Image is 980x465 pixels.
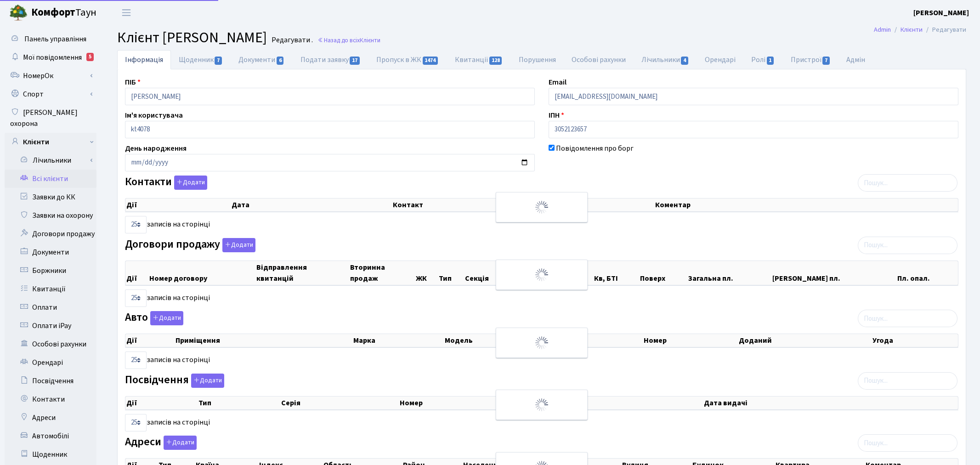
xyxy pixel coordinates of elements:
[125,143,187,154] label: День народження
[687,261,771,285] th: Загальна пл.
[352,334,444,347] th: Марка
[172,174,207,190] a: Додати
[549,110,564,121] label: ІПН
[913,7,969,18] a: [PERSON_NAME]
[874,25,891,34] a: Admin
[901,25,923,34] a: Клієнти
[703,397,958,409] th: Дата видачі
[125,374,224,388] label: Посвідчення
[5,408,96,427] a: Адреси
[549,77,566,88] label: Email
[317,36,380,45] a: Назад до всіхКлієнти
[399,397,538,409] th: Номер
[913,8,969,18] b: [PERSON_NAME]
[222,238,255,252] button: Договори продажу
[534,267,549,282] img: Обробка...
[654,198,958,211] th: Коментар
[125,198,231,211] th: Дії
[634,50,697,69] a: Лічильники
[231,50,292,69] a: Документи
[215,57,222,65] span: 7
[31,5,75,20] b: Комфорт
[558,334,643,347] th: Колір
[24,34,86,44] span: Панель управління
[489,57,502,65] span: 128
[293,50,368,69] a: Подати заявку
[125,414,147,431] select: записів на сторінці
[534,335,549,350] img: Обробка...
[858,174,957,192] input: Пошук...
[838,50,873,69] a: Адмін
[198,397,280,409] th: Тип
[923,25,966,35] li: Редагувати
[368,50,447,69] a: Пропуск в ЖК
[5,85,96,103] a: Спорт
[115,5,138,20] button: Переключити навігацію
[738,334,872,347] th: Доданий
[822,57,830,65] span: 7
[280,397,399,409] th: Серія
[872,334,958,347] th: Угода
[5,298,96,317] a: Оплати
[164,436,197,450] button: Адреси
[5,445,96,464] a: Щоденник
[771,261,896,285] th: [PERSON_NAME] пл.
[5,30,96,48] a: Панель управління
[171,50,231,69] a: Щоденник
[5,188,96,206] a: Заявки до КК
[5,372,96,390] a: Посвідчення
[438,261,464,285] th: Тип
[125,261,148,285] th: Дії
[783,50,838,69] a: Пристрої
[5,353,96,372] a: Орендарі
[564,50,634,69] a: Особові рахунки
[447,50,511,69] a: Квитанції
[5,206,96,225] a: Заявки на охорону
[5,48,96,67] a: Мої повідомлення5
[125,216,147,233] select: записів на сторінці
[593,261,639,285] th: Кв, БТІ
[444,334,558,347] th: Модель
[174,176,207,190] button: Контакти
[125,436,197,450] label: Адреси
[31,5,96,21] span: Таун
[5,225,96,243] a: Договори продажу
[125,334,175,347] th: Дії
[125,289,210,307] label: записів на сторінці
[125,176,207,190] label: Контакти
[9,4,28,22] img: logo.png
[743,50,782,69] a: Ролі
[5,243,96,261] a: Документи
[11,151,96,170] a: Лічильники
[511,50,564,69] a: Порушення
[191,374,224,388] button: Посвідчення
[350,57,360,65] span: 17
[125,238,255,252] label: Договори продажу
[5,317,96,335] a: Оплати iPay
[858,372,957,390] input: Пошук...
[5,103,96,133] a: [PERSON_NAME] охорона
[464,261,510,285] th: Секція
[125,352,147,369] select: записів на сторінці
[125,289,147,307] select: записів на сторінці
[5,335,96,353] a: Особові рахунки
[125,110,183,121] label: Ім'я користувача
[125,216,210,233] label: записів на сторінці
[392,198,654,211] th: Контакт
[5,427,96,445] a: Автомобілі
[231,198,392,211] th: Дата
[125,77,141,88] label: ПІБ
[858,237,957,254] input: Пошук...
[415,261,438,285] th: ЖК
[360,36,380,45] span: Клієнти
[860,20,980,40] nav: breadcrumb
[5,170,96,188] a: Всі клієнти
[639,261,688,285] th: Поверх
[556,143,634,154] label: Повідомлення про борг
[125,397,198,409] th: Дії
[423,57,438,65] span: 1474
[23,52,82,62] span: Мої повідомлення
[270,36,313,45] small: Редагувати .
[767,57,774,65] span: 1
[5,133,96,151] a: Клієнти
